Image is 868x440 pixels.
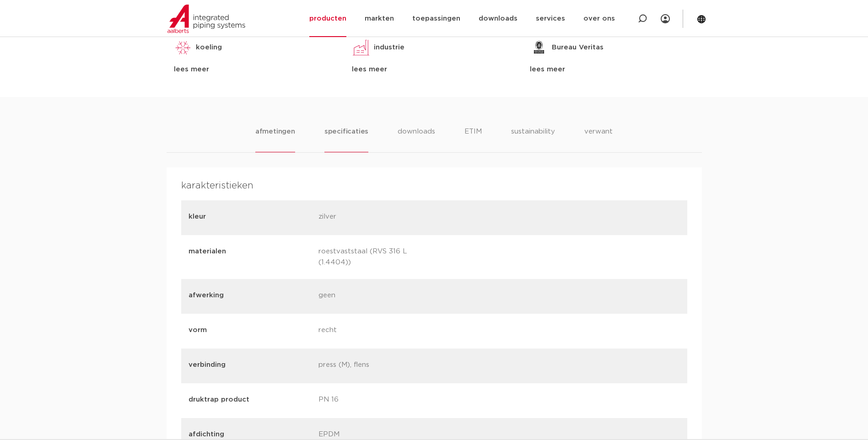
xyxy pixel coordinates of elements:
p: industrie [374,42,404,53]
li: verwant [584,126,613,152]
p: materialen [189,246,312,266]
p: zilver [318,211,442,224]
p: recht [318,325,442,338]
div: lees meer [530,64,694,75]
li: afmetingen [255,126,295,152]
p: afwerking [189,290,312,301]
p: kleur [189,211,312,222]
p: roestvaststaal (RVS 316 L (1.4404)) [318,246,442,268]
img: industrie [352,38,370,57]
li: sustainability [511,126,555,152]
p: vorm [189,325,312,336]
p: geen [318,290,442,303]
p: Bureau Veritas [552,42,604,53]
p: afdichting [189,429,312,440]
p: PN 16 [318,394,442,407]
li: ETIM [464,126,482,152]
p: koeling [196,42,222,53]
div: lees meer [174,64,338,75]
p: press (M), flens [318,360,442,372]
p: verbinding [189,360,312,370]
li: specificaties [324,126,368,152]
p: druktrap product [189,394,312,405]
div: lees meer [352,64,516,75]
li: downloads [398,126,435,152]
h4: karakteristieken [181,178,687,193]
img: Bureau Veritas [530,38,548,57]
img: koeling [174,38,192,57]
